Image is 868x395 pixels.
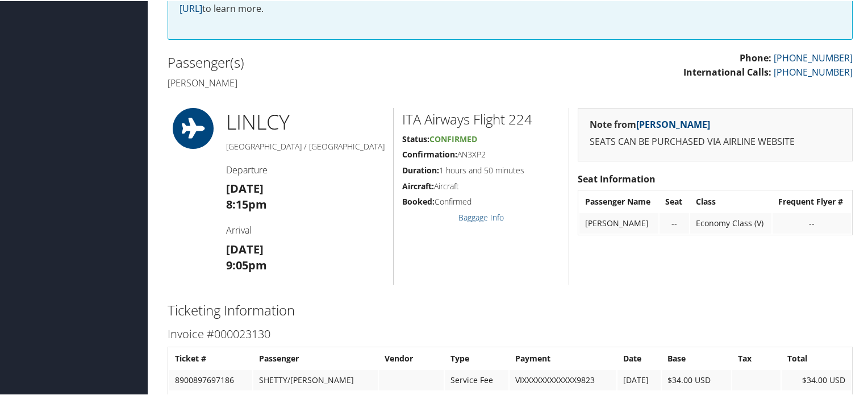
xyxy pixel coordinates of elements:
h2: Passenger(s) [168,52,502,71]
strong: Booked: [402,195,435,206]
strong: Confirmation: [402,148,457,159]
strong: Status: [402,132,429,143]
strong: [DATE] [226,180,264,195]
th: Frequent Flyer # [773,190,851,211]
th: Seat [660,190,689,211]
h4: Arrival [226,223,385,235]
h1: LIN LCY [226,107,385,135]
h5: 1 hours and 50 minutes [402,164,560,175]
div: -- [665,217,683,227]
td: VIXXXXXXXXXXXX9823 [510,369,616,389]
h5: [GEOGRAPHIC_DATA] / [GEOGRAPHIC_DATA] [226,140,385,151]
th: Class [690,190,771,211]
h5: Aircraft [402,180,560,191]
th: Tax [732,347,781,368]
strong: Aircraft: [402,180,434,190]
td: Economy Class (V) [690,212,771,232]
th: Total [782,347,851,368]
h3: Invoice #000023130 [168,325,853,341]
th: Ticket # [169,347,252,368]
h4: Departure [226,163,385,175]
td: SHETTY/[PERSON_NAME] [253,369,378,389]
span: Confirmed [429,132,477,143]
h2: ITA Airways Flight 224 [402,109,560,128]
td: [PERSON_NAME] [579,212,658,232]
strong: Phone: [740,51,771,63]
div: -- [778,217,845,227]
p: SEATS CAN BE PURCHASED VIA AIRLINE WEBSITE [590,134,841,148]
th: Vendor [379,347,444,368]
h4: [PERSON_NAME] [168,76,502,88]
strong: 8:15pm [226,196,267,211]
strong: Seat Information [578,172,656,184]
td: Service Fee [445,369,508,389]
strong: Note from [590,117,710,130]
a: [PHONE_NUMBER] [774,51,853,63]
th: Passenger Name [579,190,658,211]
th: Type [445,347,508,368]
strong: Duration: [402,164,439,174]
strong: 9:05pm [226,256,267,272]
td: $34.00 USD [662,369,731,389]
th: Payment [510,347,616,368]
th: Passenger [253,347,378,368]
th: Date [617,347,661,368]
strong: International Calls: [683,65,771,77]
a: [PERSON_NAME] [636,117,710,130]
h5: AN3XP2 [402,148,560,159]
h5: Confirmed [402,195,560,206]
td: 8900897697186 [169,369,252,389]
th: Base [662,347,731,368]
strong: [DATE] [226,240,264,256]
a: [PHONE_NUMBER] [774,65,853,77]
h2: Ticketing Information [168,300,853,319]
td: $34.00 USD [782,369,851,389]
a: Baggage Info [458,211,504,222]
td: [DATE] [617,369,661,389]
